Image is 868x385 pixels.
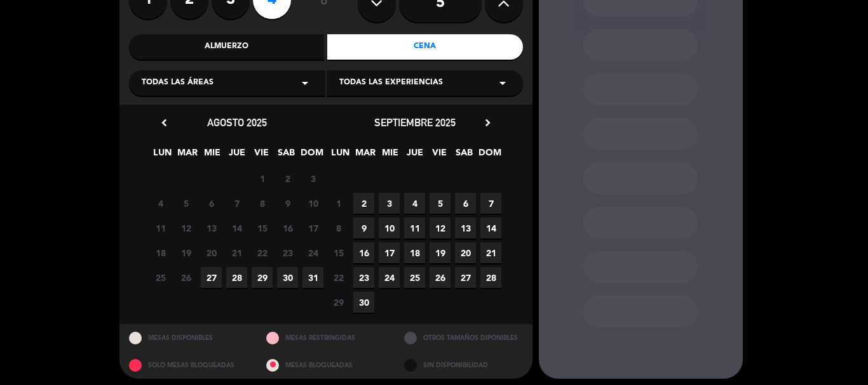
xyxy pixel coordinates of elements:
span: 7 [480,193,501,214]
i: chevron_left [158,116,171,129]
div: OTROS TAMAÑOS DIPONIBLES [395,324,532,351]
div: Cena [327,34,523,60]
span: 9 [353,218,374,238]
span: 2 [353,193,374,214]
span: 23 [277,242,298,263]
i: arrow_drop_down [495,75,510,91]
span: SAB [454,145,475,166]
span: 28 [226,267,247,288]
span: DOM [301,145,322,166]
span: 25 [404,267,425,288]
span: 4 [150,193,171,214]
span: 24 [379,267,400,288]
span: 5 [175,193,196,214]
span: 9 [277,193,298,214]
span: 29 [252,267,273,288]
span: 13 [455,218,476,238]
span: 17 [302,218,323,238]
span: Todas las áreas [142,77,214,89]
span: LUN [330,145,351,166]
span: 4 [404,193,425,214]
span: 20 [201,242,222,263]
span: 8 [252,193,273,214]
span: 22 [252,242,273,263]
span: 11 [150,218,171,238]
span: JUE [226,145,247,166]
span: 1 [328,193,349,214]
span: 17 [379,242,400,263]
span: DOM [478,145,499,166]
span: 3 [379,193,400,214]
span: 20 [455,242,476,263]
span: 31 [302,267,323,288]
span: 19 [175,242,196,263]
span: 29 [328,292,349,313]
span: JUE [404,145,425,166]
span: 6 [201,193,222,214]
span: 7 [226,193,247,214]
span: MIE [201,145,222,166]
span: septiembre 2025 [374,116,456,129]
span: 26 [175,267,196,288]
span: 1 [252,168,273,189]
span: 30 [353,292,374,313]
span: 30 [277,267,298,288]
span: 26 [430,267,451,288]
span: 2 [277,168,298,189]
div: MESAS DISPONIBLES [119,324,257,351]
span: 15 [328,242,349,263]
span: 5 [430,193,451,214]
span: 18 [150,242,171,263]
span: 13 [201,218,222,238]
span: VIE [429,145,450,166]
span: 10 [302,193,323,214]
span: 12 [430,218,451,238]
div: MESAS RESTRINGIDAS [257,324,395,351]
div: MESAS BLOQUEADAS [257,351,395,379]
span: 18 [404,242,425,263]
span: 6 [455,193,476,214]
i: chevron_right [481,116,494,129]
span: 25 [150,267,171,288]
i: arrow_drop_down [297,75,313,91]
span: 22 [328,267,349,288]
span: 21 [480,242,501,263]
span: 19 [430,242,451,263]
span: MAR [355,145,376,166]
span: 14 [480,218,501,238]
span: 14 [226,218,247,238]
div: SOLO MESAS BLOQUEADAS [119,351,257,379]
span: 15 [252,218,273,238]
span: 27 [455,267,476,288]
span: 3 [302,168,323,189]
span: SAB [276,145,297,166]
span: 24 [302,242,323,263]
span: 28 [480,267,501,288]
span: 21 [226,242,247,263]
span: 23 [353,267,374,288]
span: LUN [152,145,173,166]
span: VIE [251,145,272,166]
div: Almuerzo [129,34,325,60]
span: agosto 2025 [207,116,267,129]
span: 16 [353,242,374,263]
span: 11 [404,218,425,238]
span: MIE [379,145,400,166]
span: Todas las experiencias [339,77,443,89]
span: 16 [277,218,298,238]
span: 27 [201,267,222,288]
div: SIN DISPONIBILIDAD [395,351,532,379]
span: 12 [175,218,196,238]
span: MAR [177,145,198,166]
span: 8 [328,218,349,238]
span: 10 [379,218,400,238]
